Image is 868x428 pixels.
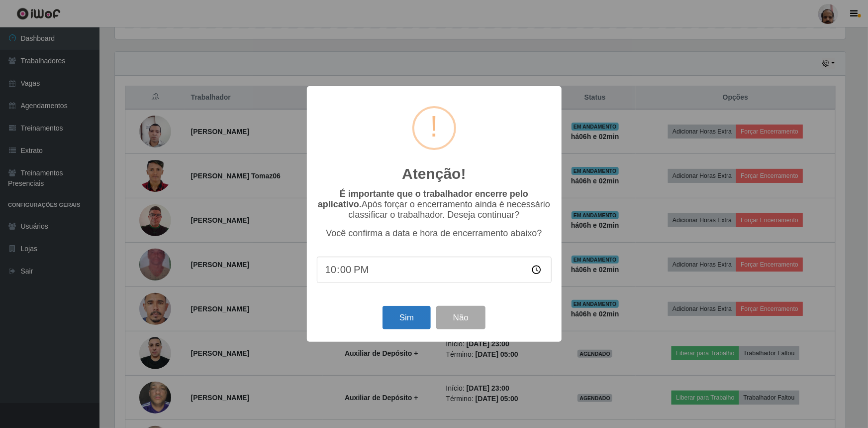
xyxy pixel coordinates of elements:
[436,306,485,329] button: Não
[318,189,528,209] b: É importante que o trabalhador encerre pelo aplicativo.
[317,228,552,239] p: Você confirma a data e hora de encerramento abaixo?
[383,306,431,329] button: Sim
[402,165,466,183] h2: Atenção!
[317,189,552,220] p: Após forçar o encerramento ainda é necessário classificar o trabalhador. Deseja continuar?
